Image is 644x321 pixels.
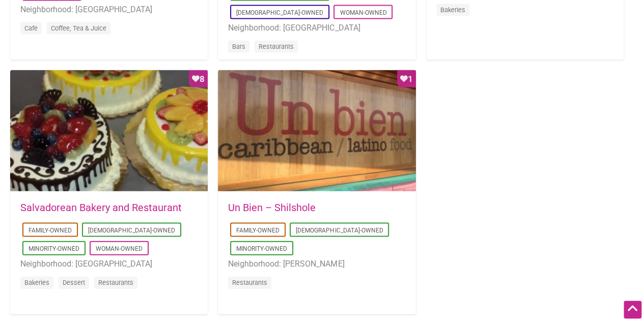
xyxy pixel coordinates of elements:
[51,24,106,32] a: Coffee, Tea & Juice
[624,301,641,318] div: Scroll Back to Top
[20,257,198,271] li: Neighborhood: [GEOGRAPHIC_DATA]
[24,24,38,32] a: Cafe
[20,201,182,214] a: Salvadorean Bakery and Restaurant
[236,9,323,16] a: [DEMOGRAPHIC_DATA]-Owned
[440,6,465,14] a: Bakeries
[236,227,279,234] a: Family-Owned
[88,227,175,234] a: [DEMOGRAPHIC_DATA]-Owned
[228,201,316,214] a: Un Bien – Shilshole
[63,279,85,286] a: Dessert
[259,43,294,50] a: Restaurants
[296,227,383,234] a: [DEMOGRAPHIC_DATA]-Owned
[232,279,267,286] a: Restaurants
[228,21,405,35] li: Neighborhood: [GEOGRAPHIC_DATA]
[340,9,386,16] a: Woman-Owned
[98,279,133,286] a: Restaurants
[29,227,72,234] a: Family-Owned
[29,245,79,252] a: Minority-Owned
[228,257,405,271] li: Neighborhood: [PERSON_NAME]
[20,3,198,16] li: Neighborhood: [GEOGRAPHIC_DATA]
[24,279,49,286] a: Bakeries
[236,245,287,252] a: Minority-Owned
[232,43,245,50] a: Bars
[96,245,143,252] a: Woman-Owned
